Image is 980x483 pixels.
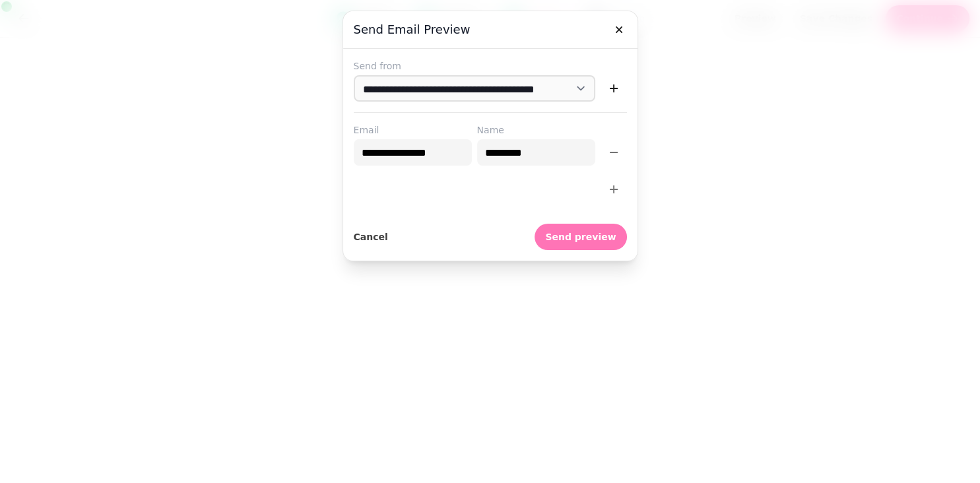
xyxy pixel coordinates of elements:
[354,232,388,241] span: Cancel
[354,224,388,250] button: Cancel
[354,59,627,73] label: Send from
[477,123,595,137] label: Name
[354,22,627,38] h3: Send email preview
[535,224,626,250] button: Send preview
[545,232,616,241] span: Send preview
[354,123,472,137] label: Email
